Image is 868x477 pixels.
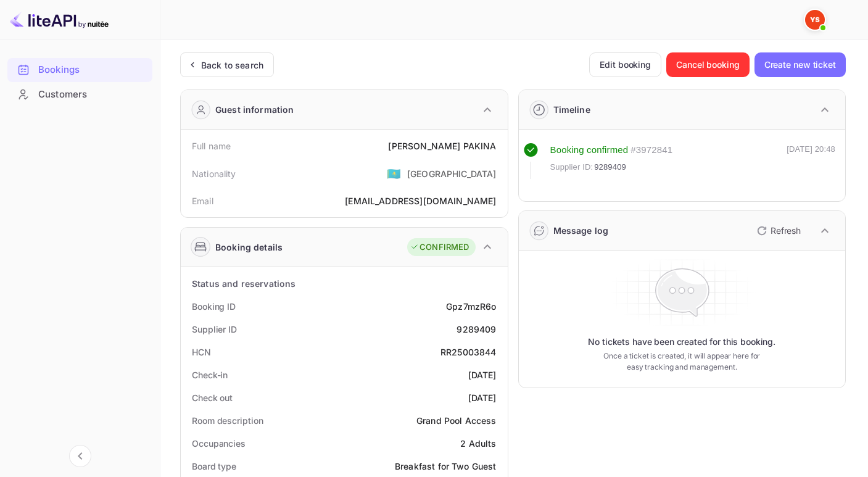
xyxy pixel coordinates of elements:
div: Room description [192,414,263,427]
div: Breakfast for Two Guest [395,460,496,473]
span: Supplier ID: [550,161,593,173]
div: Grand Pool Access [416,414,497,427]
div: RR25003844 [440,346,497,359]
div: Nationality [192,167,236,180]
div: Check out [192,391,233,404]
div: 2 Adults [460,437,496,450]
div: Booking ID [192,300,236,313]
button: Create new ticket [754,52,846,77]
div: Supplier ID [192,323,237,336]
img: LiteAPI logo [10,10,109,30]
div: CONFIRMED [410,241,469,254]
div: HCN [192,346,211,359]
div: Gpz7mzR6o [446,300,496,313]
div: [DATE] [468,368,497,381]
button: Edit booking [589,52,661,77]
button: Collapse navigation [69,445,91,467]
div: Occupancies [192,437,246,450]
div: [DATE] [468,391,497,404]
div: Bookings [7,58,152,82]
div: # 3972841 [630,143,672,157]
a: Customers [7,83,152,106]
div: Message log [553,224,609,237]
div: [EMAIL_ADDRESS][DOMAIN_NAME] [345,194,496,207]
div: Full name [192,139,231,152]
div: [GEOGRAPHIC_DATA] [407,167,497,180]
img: Yandex Support [805,10,825,30]
div: Customers [7,83,152,107]
div: [DATE] 20:48 [787,143,835,179]
div: Back to search [201,59,263,72]
span: 9289409 [594,161,626,173]
div: Board type [192,460,236,473]
div: Timeline [553,103,590,116]
div: Guest information [215,103,294,116]
div: Booking details [215,241,283,254]
div: Booking confirmed [550,143,629,157]
p: Once a ticket is created, it will appear here for easy tracking and management. [595,350,769,373]
span: United States [387,162,401,185]
p: Refresh [771,224,801,237]
div: Email [192,194,213,207]
div: Status and reservations [192,277,296,290]
div: Bookings [38,63,146,77]
button: Refresh [750,221,806,241]
div: 9289409 [457,323,496,336]
div: [PERSON_NAME] PAKINA [388,139,496,152]
div: Check-in [192,368,228,381]
div: Customers [38,88,146,102]
a: Bookings [7,58,152,81]
p: No tickets have been created for this booking. [588,336,775,348]
button: Cancel booking [666,52,750,77]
